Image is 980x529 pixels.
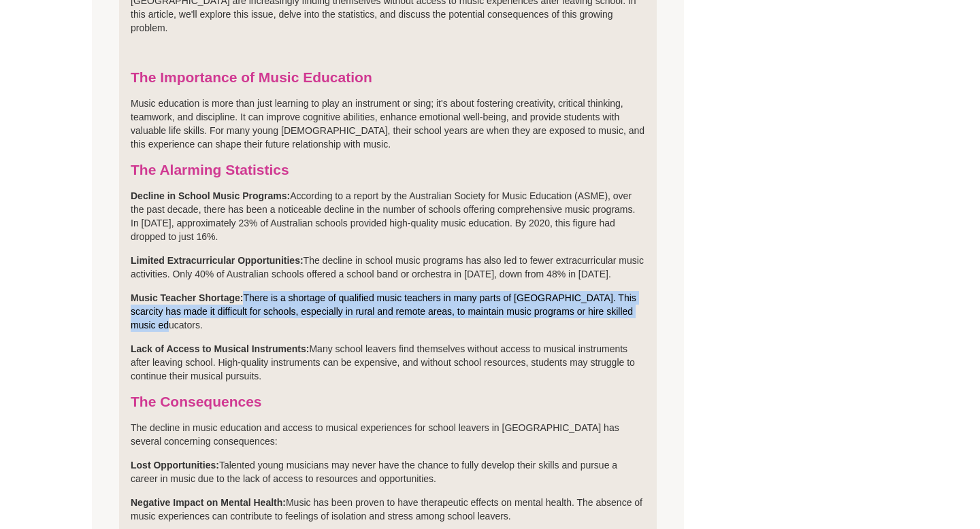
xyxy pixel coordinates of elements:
p: Many school leavers find themselves without access to musical instruments after leaving school. H... [131,342,645,383]
p: The decline in school music programs has also led to fewer extracurricular music activities. Only... [131,254,645,281]
strong: Music Teacher Shortage: [131,292,243,303]
strong: Limited Extracurricular Opportunities: [131,255,304,266]
strong: Decline in School Music Programs: [131,190,290,201]
h3: The Alarming Statistics [131,161,645,179]
strong: Lost Opportunities: [131,460,219,471]
p: Music education is more than just learning to play an instrument or sing; it's about fostering cr... [131,97,645,151]
p: Talented young musicians may never have the chance to fully develop their skills and pursue a car... [131,458,645,485]
p: The decline in music education and access to musical experiences for school leavers in [GEOGRAPHI... [131,421,645,448]
strong: Negative Impact on Mental Health: [131,497,286,508]
h3: The Importance of Music Education [131,69,645,86]
strong: Lack of Access to Musical Instruments: [131,343,309,354]
p: Music has been proven to have therapeutic effects on mental health. The absence of music experien... [131,496,645,523]
h3: The Consequences [131,393,645,411]
p: According to a report by the Australian Society for Music Education (ASME), over the past decade,... [131,189,645,243]
p: There is a shortage of qualified music teachers in many parts of [GEOGRAPHIC_DATA]. This scarcity... [131,291,645,332]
